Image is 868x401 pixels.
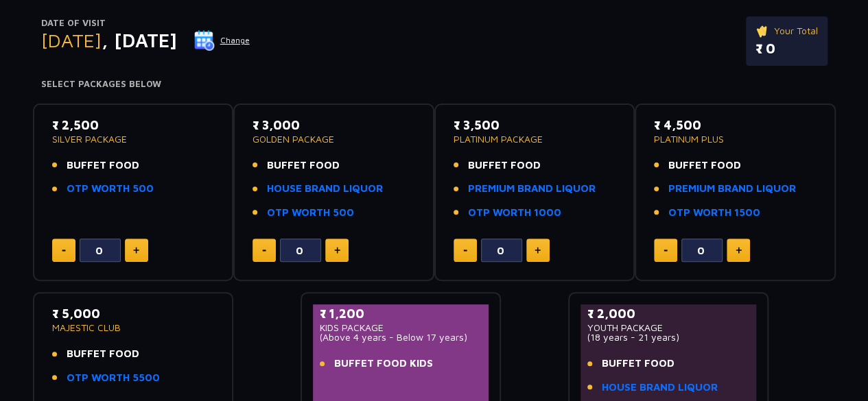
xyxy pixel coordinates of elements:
[664,250,668,252] img: minus
[267,158,340,173] span: BUFFET FOOD
[253,116,415,134] p: ₹ 3,000
[654,116,817,134] p: ₹ 4,500
[535,247,541,254] img: plus
[41,79,828,90] h4: Select Packages Below
[463,250,467,252] img: minus
[654,134,817,144] p: PLATINUM PLUS
[602,356,675,372] span: BUFFET FOOD
[67,181,154,197] a: OTP WORTH 500
[755,38,818,59] p: ₹ 0
[755,23,770,38] img: ticket
[267,181,383,197] a: HOUSE BRAND LIQUOR
[668,205,760,221] a: OTP WORTH 1500
[454,134,616,144] p: PLATINUM PACKAGE
[262,250,266,252] img: minus
[334,356,433,372] span: BUFFET FOOD KIDS
[587,304,750,323] p: ₹ 2,000
[587,323,750,332] p: YOUTH PACKAGE
[62,250,66,252] img: minus
[67,346,139,362] span: BUFFET FOOD
[468,205,561,221] a: OTP WORTH 1000
[267,205,354,221] a: OTP WORTH 500
[41,29,102,51] span: [DATE]
[668,181,796,197] a: PREMIUM BRAND LIQUOR
[755,23,818,38] p: Your Total
[52,323,215,332] p: MAJESTIC CLUB
[52,134,215,144] p: SILVER PACKAGE
[67,158,139,173] span: BUFFET FOOD
[320,304,482,323] p: ₹ 1,200
[320,323,482,332] p: KIDS PACKAGE
[67,370,160,386] a: OTP WORTH 5500
[468,158,541,173] span: BUFFET FOOD
[454,116,616,134] p: ₹ 3,500
[602,380,718,396] a: HOUSE BRAND LIQUOR
[133,247,139,254] img: plus
[52,116,215,134] p: ₹ 2,500
[668,158,741,173] span: BUFFET FOOD
[41,16,250,30] p: Date of Visit
[320,332,482,342] p: (Above 4 years - Below 17 years)
[102,29,177,51] span: , [DATE]
[253,134,415,144] p: GOLDEN PACKAGE
[587,332,750,342] p: (18 years - 21 years)
[52,304,215,323] p: ₹ 5,000
[468,181,596,197] a: PREMIUM BRAND LIQUOR
[736,247,742,254] img: plus
[334,247,340,254] img: plus
[193,29,250,51] button: Change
